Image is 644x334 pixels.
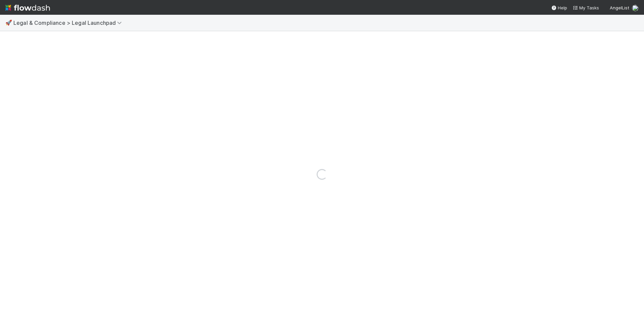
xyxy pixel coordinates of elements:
[5,2,50,13] img: logo-inverted-e16ddd16eac7371096b0.svg
[632,5,639,11] img: avatar_c597f508-4d28-4c7c-92e0-bd2d0d338f8e.png
[610,5,629,10] span: AngelList
[573,5,599,10] span: My Tasks
[573,4,599,11] a: My Tasks
[551,4,567,11] div: Help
